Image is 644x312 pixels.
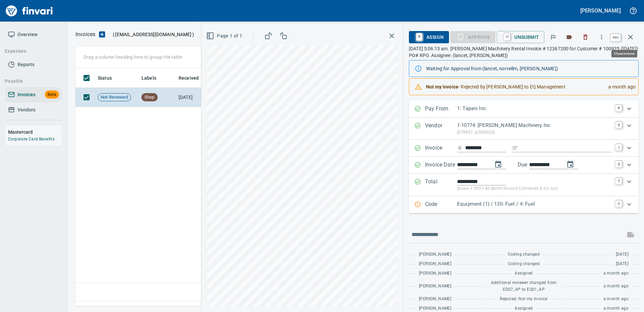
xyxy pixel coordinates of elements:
span: Expenses [5,47,56,55]
span: Not-Reviewed [98,94,131,101]
button: change date [490,156,506,173]
div: Expand [409,140,639,157]
button: Page 1 of 1 [205,30,245,42]
a: Overview [5,27,62,42]
strong: Not my invoice [426,84,458,89]
span: Assigned [515,270,533,277]
span: [EMAIL_ADDRESS][DOMAIN_NAME] [115,31,192,38]
button: UUnsubmit [497,31,544,43]
p: Due [518,161,550,169]
span: Reports [18,60,34,69]
button: change due date [562,156,578,173]
svg: Invoice description [512,145,518,151]
div: a month ago [603,81,636,93]
a: P [615,105,622,111]
span: a month ago [604,270,629,277]
a: D [615,161,622,167]
span: Received [179,74,207,82]
img: Finvari [4,3,55,19]
p: Total [425,178,457,192]
svg: Invoice number [457,144,462,152]
span: Assign [414,31,444,43]
p: Invoice [425,144,457,153]
span: Page 1 of 1 [207,32,242,40]
span: Labels [141,74,156,82]
div: Expand [409,196,639,213]
div: Equipment required [450,34,495,40]
span: Labels [141,74,165,82]
p: Equipment (1) / 130: Fuel / 4: Fuel [457,200,611,208]
span: [DATE] [616,251,629,258]
span: Assigned [515,305,533,312]
a: Vendors [5,102,62,118]
span: Received [179,74,199,82]
span: [PERSON_NAME] [419,296,451,303]
p: (basis + $937.40 Battle Ground Combined 8.6% tax) [457,185,611,192]
button: RAssign [409,31,449,43]
p: Invoice Date [425,161,457,170]
div: Expand [409,157,639,174]
span: [DATE] [616,261,629,267]
span: [PERSON_NAME] [419,283,451,290]
div: Expand [409,118,639,140]
button: More [594,30,609,45]
a: Corporate Card Benefits [8,137,55,141]
button: Labels [562,30,577,45]
h5: [PERSON_NAME] [580,7,621,14]
p: Code [425,200,457,209]
button: Payable [2,75,58,87]
span: Invoices [18,90,35,99]
span: This records your message into the invoice and notifies anyone mentioned [622,227,639,243]
span: Rejected: Not my invoice [500,296,548,303]
a: V [615,122,622,128]
span: [PERSON_NAME] [419,270,451,277]
button: Upload an Invoice [95,30,109,38]
span: Status [98,74,112,82]
span: Beta [45,91,59,99]
p: Pay From [425,105,457,113]
button: Expenses [2,45,58,57]
span: Coding changed [508,251,540,258]
p: 1-10774: [PERSON_NAME] Machinery Inc [457,122,611,129]
p: Vendor [425,122,457,136]
p: Invoices [75,30,95,38]
span: [PERSON_NAME] [419,305,451,312]
span: Status [98,74,121,82]
button: Flag [546,30,560,45]
span: Unsubmit [502,31,539,43]
a: esc [611,34,621,41]
p: 1: Tapani Inc. [457,105,611,112]
span: [PERSON_NAME] [419,251,451,258]
span: Additional reviewer changed from EQ07_AP to EQ01_AP [489,280,558,293]
p: [DATE] 5:06:13 am. [PERSON_NAME] Machinery Rental Invoice # 12367200 for Customer # 100925 ([DATE... [409,45,639,59]
span: Vendors [18,106,35,114]
div: Expand [409,101,639,118]
p: Drag a column heading here to group the table [84,54,182,60]
a: U [504,33,510,41]
a: I [615,144,622,151]
p: ( ) [109,31,194,38]
h6: Mastercard [8,128,62,136]
button: Discard [578,30,593,45]
button: [PERSON_NAME] [579,5,622,16]
span: a month ago [604,283,629,290]
p: [STREET_ADDRESS] [457,129,611,136]
a: R [416,33,422,41]
span: a month ago [604,305,629,312]
td: [DATE] [176,88,213,107]
a: T [615,178,622,184]
div: - Rejected by [PERSON_NAME] to EQ Management [426,81,603,93]
span: a month ago [604,296,629,303]
span: Overview [18,30,37,39]
span: Coding changed [508,261,540,267]
span: Shop [142,94,157,101]
div: Waiting for Approval from (lancet, norvellm, [PERSON_NAME]) [426,62,633,75]
span: [PERSON_NAME] [419,261,451,267]
a: Reports [5,57,62,72]
a: InvoicesBeta [5,87,62,102]
span: Payable [5,77,56,85]
a: C [615,200,622,207]
div: Expand [409,174,639,196]
nav: breadcrumb [75,30,95,38]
